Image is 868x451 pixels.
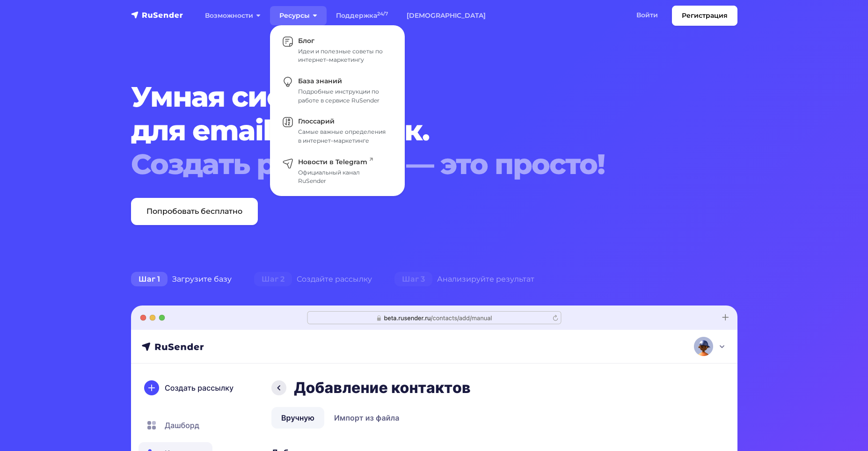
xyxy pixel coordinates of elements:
[298,77,342,85] span: База знаний
[298,47,389,65] div: Идеи и полезные советы по интернет–маркетингу
[298,87,389,105] div: Подробные инструкции по работе в сервисе RuSender
[298,128,389,145] div: Самые важные определения в интернет–маркетинге
[254,272,292,287] span: Шаг 2
[327,6,397,25] a: Поддержка24/7
[298,168,389,186] div: Официальный канал RuSender
[383,270,546,289] div: Анализируйте результат
[627,6,667,25] a: Войти
[270,6,327,25] a: Ресурсы
[275,111,400,151] a: Глоссарий Самые важные определения в интернет–маркетинге
[275,151,400,191] a: Новости в Telegram Официальный канал RuSender
[397,6,495,25] a: [DEMOGRAPHIC_DATA]
[275,30,400,70] a: Блог Идеи и полезные советы по интернет–маркетингу
[120,270,243,289] div: Загрузите базу
[131,272,168,287] span: Шаг 1
[131,198,258,225] a: Попробовать бесплатно
[131,10,183,20] img: RuSender
[298,117,335,125] span: Глоссарий
[131,80,686,181] h1: Умная система для email рассылок.
[672,6,737,26] a: Регистрация
[298,158,373,166] span: Новости в Telegram
[298,36,314,45] span: Блог
[275,70,400,110] a: База знаний Подробные инструкции по работе в сервисе RuSender
[196,6,270,25] a: Возможности
[243,270,383,289] div: Создайте рассылку
[394,272,432,287] span: Шаг 3
[131,147,686,181] div: Создать рассылку — это просто!
[377,11,388,17] sup: 24/7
